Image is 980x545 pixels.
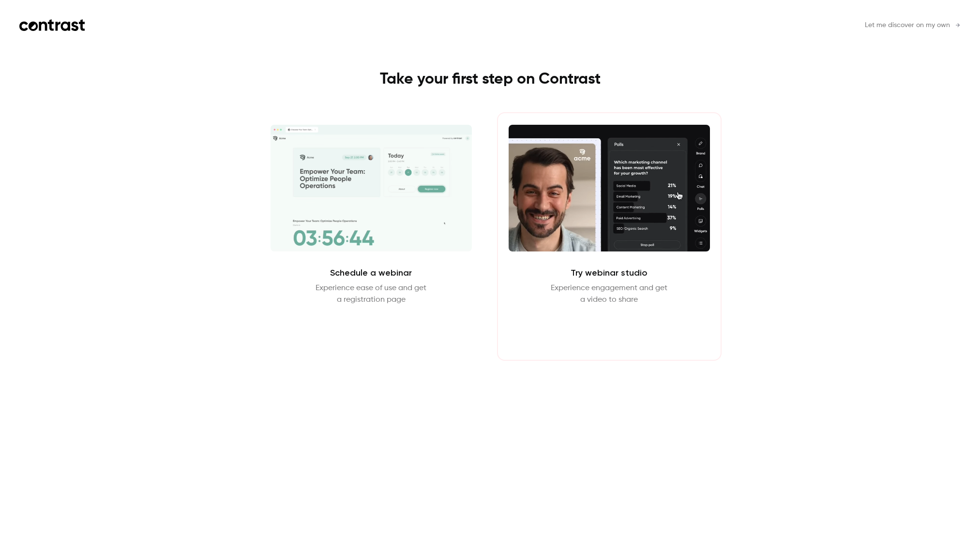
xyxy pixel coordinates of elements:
h2: Try webinar studio [571,267,648,279]
h1: Take your first step on Contrast [240,70,741,89]
span: Let me discover on my own [865,20,950,30]
p: Experience engagement and get a video to share [551,282,667,306]
button: Enter Studio [578,317,640,340]
p: Experience ease of use and get a registration page [316,282,426,306]
h2: Schedule a webinar [330,267,412,279]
